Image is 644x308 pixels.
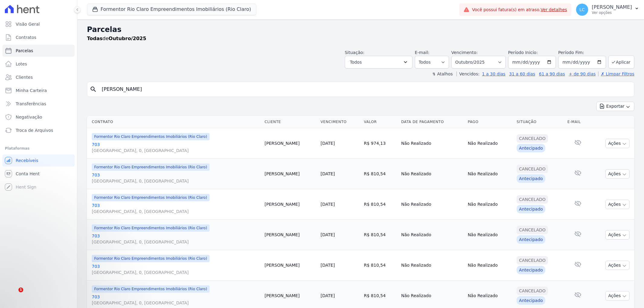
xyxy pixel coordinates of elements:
[350,59,362,66] span: Todos
[592,10,632,15] p: Ver opções
[579,8,585,12] span: LC
[2,168,75,180] a: Conta Hent
[2,58,75,70] a: Lotes
[92,255,210,262] span: Formentor Rio Claro Empreendimentos Imobiliários (Rio Claro)
[16,157,38,164] span: Recebíveis
[399,116,465,128] th: Data de Pagamento
[517,296,545,305] div: Antecipado
[361,116,399,128] th: Valor
[517,144,545,152] div: Antecipado
[415,50,430,55] label: E-mail:
[262,116,318,128] th: Cliente
[87,35,146,42] p: de
[92,141,260,154] a: 703[GEOGRAPHIC_DATA], 0, [GEOGRAPHIC_DATA]
[517,226,548,234] div: Cancelado
[514,116,565,128] th: Situação
[399,250,465,281] td: Não Realizado
[509,71,535,76] a: 31 a 60 dias
[92,300,260,306] span: [GEOGRAPHIC_DATA], 0, [GEOGRAPHIC_DATA]
[16,74,33,80] span: Clientes
[262,128,318,159] td: [PERSON_NAME]
[605,200,630,209] button: Ações
[517,205,545,213] div: Antecipado
[399,159,465,189] td: Não Realizado
[457,71,479,76] label: Vencidos:
[92,148,260,154] span: [GEOGRAPHIC_DATA], 0, [GEOGRAPHIC_DATA]
[451,50,478,55] label: Vencimento:
[318,116,362,128] th: Vencimento
[569,71,596,76] a: + de 90 dias
[508,50,538,55] label: Período Inicío:
[262,220,318,250] td: [PERSON_NAME]
[321,171,335,176] a: [DATE]
[2,71,75,83] a: Clientes
[92,269,260,275] span: [GEOGRAPHIC_DATA], 0, [GEOGRAPHIC_DATA]
[465,159,514,189] td: Não Realizado
[361,128,399,159] td: R$ 974,13
[98,83,632,95] input: Buscar por nome do lote ou do cliente
[361,220,399,250] td: R$ 810,54
[465,116,514,128] th: Pago
[465,189,514,220] td: Não Realizado
[321,232,335,237] a: [DATE]
[465,220,514,250] td: Não Realizado
[92,263,260,275] a: 703[GEOGRAPHIC_DATA], 0, [GEOGRAPHIC_DATA]
[517,256,548,265] div: Cancelado
[571,1,644,18] button: LC [PERSON_NAME] Ver opções
[16,127,53,133] span: Troca de Arquivos
[465,250,514,281] td: Não Realizado
[2,124,75,136] a: Troca de Arquivos
[262,159,318,189] td: [PERSON_NAME]
[92,208,260,214] span: [GEOGRAPHIC_DATA], 0, [GEOGRAPHIC_DATA]
[539,71,565,76] a: 61 a 90 dias
[465,128,514,159] td: Não Realizado
[16,61,27,67] span: Lotes
[361,189,399,220] td: R$ 810,54
[16,34,36,40] span: Contratos
[16,48,33,54] span: Parcelas
[92,285,210,293] span: Formentor Rio Claro Empreendimentos Imobiliários (Rio Claro)
[90,86,97,93] i: search
[92,178,260,184] span: [GEOGRAPHIC_DATA], 0, [GEOGRAPHIC_DATA]
[92,224,210,232] span: Formentor Rio Claro Empreendimentos Imobiliários (Rio Claro)
[598,71,634,76] a: ✗ Limpar Filtros
[92,294,260,306] a: 703[GEOGRAPHIC_DATA], 0, [GEOGRAPHIC_DATA]
[321,141,335,146] a: [DATE]
[321,263,335,268] a: [DATE]
[5,249,125,292] iframe: Intercom notifications mensagem
[16,101,46,107] span: Transferências
[87,36,103,41] strong: Todas
[517,174,545,183] div: Antecipado
[399,220,465,250] td: Não Realizado
[605,169,630,179] button: Ações
[605,230,630,240] button: Ações
[517,235,545,244] div: Antecipado
[321,202,335,207] a: [DATE]
[399,189,465,220] td: Não Realizado
[596,102,634,111] button: Exportar
[109,36,146,41] strong: Outubro/2025
[16,114,42,120] span: Negativação
[92,202,260,214] a: 703[GEOGRAPHIC_DATA], 0, [GEOGRAPHIC_DATA]
[2,154,75,167] a: Recebíveis
[361,250,399,281] td: R$ 810,54
[2,84,75,97] a: Minha Carteira
[605,291,630,300] button: Ações
[92,172,260,184] a: 703[GEOGRAPHIC_DATA], 0, [GEOGRAPHIC_DATA]
[541,7,567,12] a: Ver detalhes
[361,159,399,189] td: R$ 810,54
[16,171,40,177] span: Conta Hent
[18,287,23,292] span: 1
[87,116,262,128] th: Contrato
[517,165,548,173] div: Cancelado
[558,49,606,56] label: Período Fim:
[262,250,318,281] td: [PERSON_NAME]
[87,24,634,35] h2: Parcelas
[262,189,318,220] td: [PERSON_NAME]
[608,56,634,68] button: Aplicar
[399,128,465,159] td: Não Realizado
[321,293,335,298] a: [DATE]
[2,45,75,57] a: Parcelas
[5,145,72,152] div: Plataformas
[2,31,75,43] a: Contratos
